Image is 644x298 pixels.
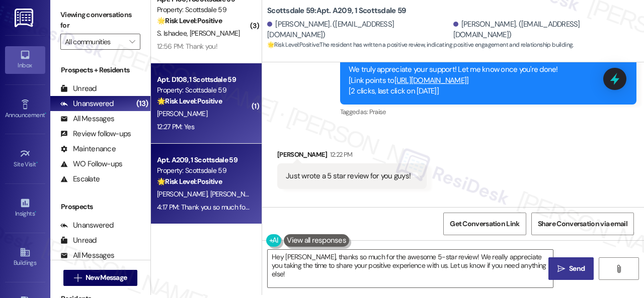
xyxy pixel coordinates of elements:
span: • [45,110,46,117]
div: [PERSON_NAME]. ([EMAIL_ADDRESS][DOMAIN_NAME]) [453,19,637,41]
div: Property: Scottsdale 59 [157,5,250,15]
strong: 🌟 Risk Level: Positive [157,16,222,25]
div: 12:22 PM [328,149,353,160]
span: Get Conversation Link [450,219,519,229]
input: All communities [65,34,124,50]
div: 4:17 PM: Thank you so much for the kind words, [PERSON_NAME]! We truly appreciate you taking the ... [157,203,586,212]
div: 12:56 PM: Thank you! [157,42,217,51]
strong: 🌟 Risk Level: Positive [157,96,222,106]
button: New Message [63,270,138,286]
div: Unread [60,83,97,94]
div: Maintenance [60,144,116,154]
div: Unread [60,235,97,246]
div: [PERSON_NAME] [277,149,427,163]
span: : The resident has written a positive review, indicating positive engagement and relationship bui... [267,40,574,50]
b: Scottsdale 59: Apt. A209, 1 Scottsdale 59 [267,6,406,16]
span: • [36,159,38,166]
div: Review follow-ups [60,129,131,139]
i:  [557,265,565,273]
div: Property: Scottsdale 59 [157,165,250,176]
span: Praise [369,108,386,116]
i:  [74,274,82,282]
span: New Message [86,272,127,283]
a: Inbox [5,46,45,73]
span: S. Ishadee [157,29,190,38]
div: Prospects [50,202,150,212]
div: Tagged as: [340,105,636,119]
div: WO Follow-ups [60,159,122,169]
span: [PERSON_NAME] [210,189,261,198]
div: Apt. A209, 1 Scottsdale 59 [157,155,250,165]
span: [PERSON_NAME] [190,29,240,38]
div: Apt. D108, 1 Scottsdale 59 [157,74,250,85]
a: [URL][DOMAIN_NAME] [394,75,467,85]
div: All Messages [60,114,114,124]
div: Property: Scottsdale 59 [157,85,250,95]
button: Get Conversation Link [443,213,526,235]
span: Send [569,263,585,274]
span: Share Conversation via email [538,219,627,229]
a: Insights • [5,194,45,222]
label: Viewing conversations for [60,7,140,34]
a: Site Visit • [5,145,45,172]
div: (13) [134,96,150,112]
span: • [35,209,36,216]
div: All Messages [60,250,114,261]
div: Prospects + Residents [50,65,150,75]
span: [PERSON_NAME] [157,189,210,198]
div: Just wrote a 5 star review for you guys! [286,171,411,181]
div: Unanswered [60,98,114,109]
img: ResiDesk Logo [15,9,35,27]
span: [PERSON_NAME] [157,109,207,118]
strong: 🌟 Risk Level: Positive [267,41,319,49]
button: Share Conversation via email [531,213,634,235]
div: 12:27 PM: Yes [157,122,194,131]
div: Escalate [60,174,100,184]
i:  [129,38,135,46]
div: [PERSON_NAME]. ([EMAIL_ADDRESS][DOMAIN_NAME]) [267,19,451,41]
i:  [615,265,622,273]
button: Send [548,257,594,280]
a: Buildings [5,244,45,271]
strong: 🌟 Risk Level: Positive [157,177,222,186]
textarea: To enrich screen reader interactions, please activate Accessibility in Grammarly extension settings [268,250,553,287]
div: Unanswered [60,220,114,231]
